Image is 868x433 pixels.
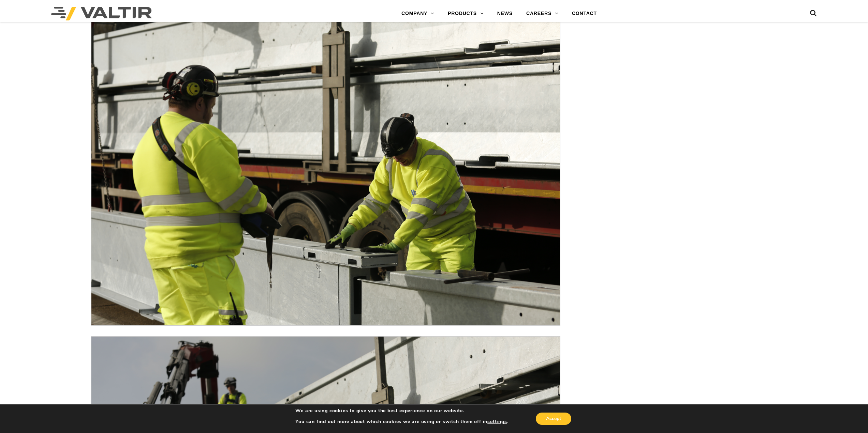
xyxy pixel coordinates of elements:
p: We are using cookies to give you the best experience on our website. [295,408,508,414]
a: CAREERS [519,7,565,20]
p: You can find out more about which cookies we are using or switch them off in . [295,419,508,425]
a: CONTACT [565,7,604,20]
a: PRODUCTS [441,7,490,20]
a: COMPANY [395,7,441,20]
button: Accept [536,413,571,425]
img: Valtir [51,7,152,20]
button: settings [487,419,507,425]
a: NEWS [490,7,519,20]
